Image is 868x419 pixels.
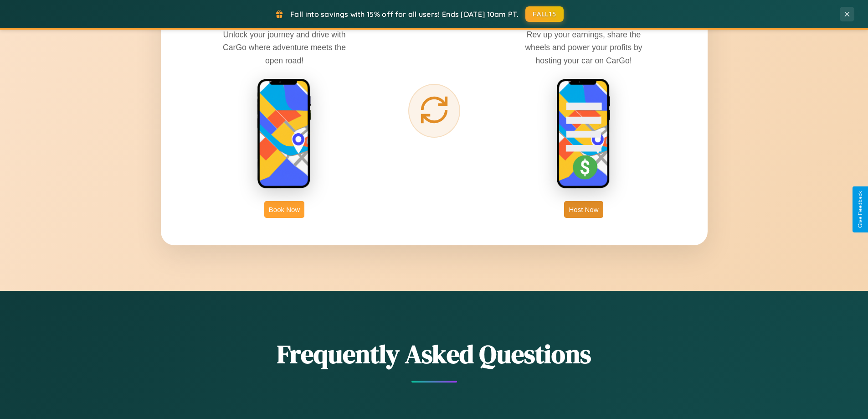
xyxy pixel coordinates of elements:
p: Unlock your journey and drive with CarGo where adventure meets the open road! [216,28,353,67]
div: Give Feedback [857,191,863,228]
button: Book Now [264,201,304,218]
img: host phone [556,78,611,190]
button: FALL15 [525,6,564,22]
button: Host Now [564,201,603,218]
h2: Frequently Asked Questions [161,336,708,372]
span: Fall into savings with 15% off for all users! Ends [DATE] 10am PT. [290,10,519,19]
img: rent phone [257,78,312,190]
p: Rev up your earnings, share the wheels and power your profits by hosting your car on CarGo! [515,28,652,67]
